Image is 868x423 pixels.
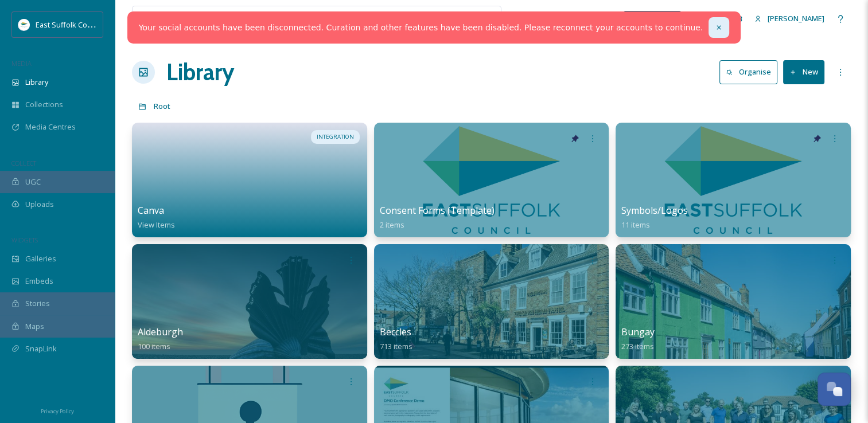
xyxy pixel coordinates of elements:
span: Stories [25,298,50,309]
span: Embeds [25,276,53,287]
span: East Suffolk Council [36,19,103,30]
span: 11 items [621,220,650,230]
span: COLLECT [11,159,36,167]
a: Your social accounts have been disconnected. Curation and other features have been disabled. Plea... [139,22,703,34]
span: Library [25,77,48,88]
a: Organise [719,60,783,84]
span: MEDIA [11,59,32,68]
input: Search your library [159,6,407,32]
a: View all files [428,7,495,30]
span: 713 items [380,341,412,351]
span: Collections [25,99,63,110]
span: Media Centres [25,122,76,132]
span: Uploads [25,199,54,210]
span: UGC [25,177,41,187]
span: Symbols/Logos [621,204,688,217]
a: Library [166,55,234,89]
span: Root [154,101,170,111]
a: What's New [624,11,681,27]
span: [PERSON_NAME] [768,13,824,23]
span: Aldeburgh [138,326,183,338]
span: INTEGRATION [317,133,354,141]
button: New [783,60,824,84]
button: Organise [719,60,777,84]
span: Canva [138,204,164,217]
a: Aldeburgh100 items [138,327,183,351]
a: Symbols/Logos11 items [621,205,688,230]
span: 273 items [621,341,654,351]
a: INTEGRATIONCanvaView Items [132,123,367,237]
a: Consent Forms (Template)2 items [380,205,495,230]
span: View Items [138,220,175,230]
span: Galleries [25,253,56,264]
span: SnapLink [25,343,57,354]
a: Privacy Policy [41,404,74,417]
span: Privacy Policy [41,408,74,415]
span: Maps [25,321,44,332]
button: Open Chat [818,373,851,406]
a: Bungay273 items [621,327,655,351]
span: Consent Forms (Template) [380,204,495,217]
a: [PERSON_NAME] [749,7,830,30]
img: ESC%20Logo.png [18,19,30,30]
span: WIDGETS [11,236,38,244]
span: 100 items [138,341,170,351]
span: Bungay [621,326,655,338]
span: 2 items [380,220,404,230]
span: Beccles [380,326,411,338]
a: Beccles713 items [380,327,412,351]
a: Root [154,99,170,113]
